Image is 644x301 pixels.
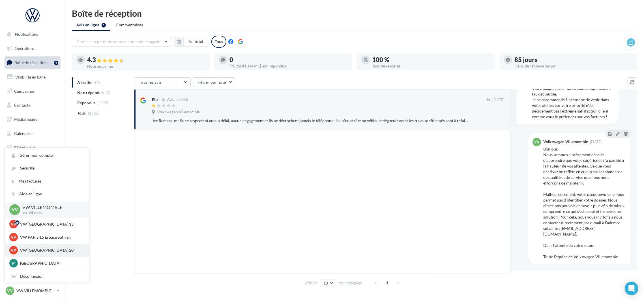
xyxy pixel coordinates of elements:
span: VP [11,234,16,240]
a: PLV et print personnalisable [3,141,62,158]
a: Calendrier [3,128,62,139]
div: 4.3 [87,57,205,63]
span: Médiathèque [14,117,37,122]
div: Open Intercom Messenger [625,282,638,295]
span: P [12,260,15,266]
div: 1re Remarque : Ils ne respectent aucun délai, aucun engagement et ils ne décrochent jamais le tél... [152,118,468,124]
span: [DATE] [492,97,505,103]
span: Boîte de réception [14,60,47,65]
div: Bonjour, Nous sommes sincèrement désolés d’apprendre que votre expérience n’a pas été à la hauteu... [543,146,626,260]
span: Afficher [305,280,318,286]
div: Déconnexion [5,270,89,283]
div: Taux de réponse [372,64,490,68]
a: VV VW VILLEMOMBLE [5,285,61,296]
span: Répondus [77,100,96,106]
div: [PERSON_NAME] non répondus [230,64,348,68]
button: 10 [321,279,335,287]
a: Contacts [3,99,62,111]
span: Tous [77,110,86,116]
span: VV [12,206,18,213]
button: Au total [184,37,208,46]
a: Campagnes [3,85,62,97]
button: Notifications [3,28,59,40]
a: Campagnes DataOnDemand [3,160,62,177]
span: Choisir un point de vente ou un code magasin [77,39,160,44]
div: Volkswagen Villemomble [543,140,588,144]
span: VV [534,139,540,145]
span: Avis modifié [167,97,188,102]
a: Aide en ligne [5,188,89,200]
a: Sécurité [5,162,89,175]
a: Médiathèque [3,113,62,125]
span: Visibilité en ligne [15,75,46,79]
p: VW VILLEMOMBLE [22,204,80,211]
button: Tous les avis [134,77,191,87]
div: Tous [211,36,226,48]
a: Opérations [3,43,62,54]
span: Commentaires [116,22,143,28]
button: Filtrer par note [193,77,235,87]
p: VW VILLEMOMBLE [16,288,54,294]
div: 85 jours [515,57,633,63]
button: Au total [174,37,208,46]
div: 1 [54,61,58,65]
p: [GEOGRAPHIC_DATA] [20,260,82,266]
span: 10 [323,281,328,285]
div: Elle [152,97,158,103]
span: Calendrier [14,131,33,136]
span: Campagnes [14,88,35,93]
div: Boîte de réception [72,9,637,18]
span: [DATE] [590,140,602,144]
span: 1 [383,278,392,287]
span: PLV et print personnalisable [14,144,58,156]
span: Notifications [15,32,38,37]
span: Tous les avis [139,80,162,84]
span: Opérations [15,46,35,51]
span: (0) [106,90,111,95]
div: 0 [230,57,348,63]
div: Note moyenne [87,64,205,68]
span: Volkswagen Villemomble [157,110,200,115]
div: Délai de réponse moyen [515,64,633,68]
button: Choisir un point de vente ou un code magasin [72,37,171,46]
p: vw-vil-mon [22,210,80,215]
span: VV [7,288,13,294]
a: Visibilité en ligne [3,71,62,83]
p: VW PARIS 15 Espace Suffren [20,234,82,240]
span: résultats/page [338,280,362,286]
p: VW [GEOGRAPHIC_DATA] 20 [20,247,82,253]
span: Non répondus [77,90,104,96]
span: VP [11,221,16,227]
a: Boîte de réception1 [3,56,62,69]
div: 100 % [372,57,490,63]
a: Gérer mon compte [5,149,89,162]
a: Mes factures [5,175,89,188]
span: VP [11,247,16,253]
p: VW [GEOGRAPHIC_DATA] 13 [20,221,82,227]
span: (1552) [98,101,110,105]
span: Contacts [14,103,30,107]
span: (1552) [88,111,100,115]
